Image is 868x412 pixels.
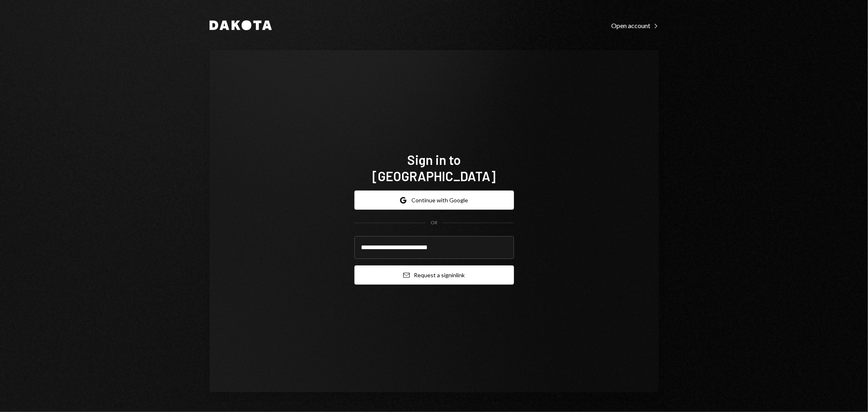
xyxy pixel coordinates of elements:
button: Continue with Google [354,191,514,210]
button: Request a signinlink [354,265,514,285]
h1: Sign in to [GEOGRAPHIC_DATA] [354,151,514,184]
div: OR [431,219,437,226]
div: Open account [612,22,659,30]
a: Open account [612,21,659,30]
